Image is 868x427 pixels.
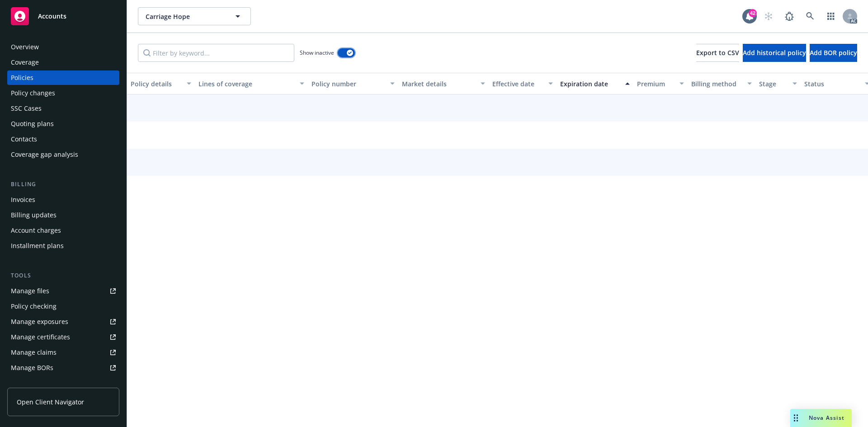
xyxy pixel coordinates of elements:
[195,73,308,94] button: Lines of coverage
[7,208,119,222] a: Billing updates
[810,44,857,62] button: Add BOR policy
[300,49,334,56] span: Show inactive
[7,223,119,238] a: Account charges
[11,40,39,54] div: Overview
[7,271,119,280] div: Tools
[11,101,42,116] div: SSC Cases
[11,86,55,100] div: Policy changes
[7,70,119,85] a: Policies
[11,299,57,314] div: Policy checking
[11,223,61,238] div: Account charges
[780,7,798,25] a: Report a Bug
[7,4,119,29] a: Accounts
[7,314,119,329] a: Manage exposures
[11,239,64,253] div: Installment plans
[637,79,674,89] div: Premium
[11,376,80,390] div: Summary of insurance
[7,284,119,298] a: Manage files
[790,409,802,427] div: Drag to move
[7,40,119,54] a: Overview
[743,44,806,62] button: Add historical policy
[146,12,224,21] span: Carriage Hope
[759,79,787,89] div: Stage
[38,13,66,20] span: Accounts
[11,117,54,131] div: Quoting plans
[11,208,57,222] div: Billing updates
[11,330,70,344] div: Manage certificates
[198,79,294,89] div: Lines of coverage
[308,73,398,94] button: Policy number
[11,361,53,375] div: Manage BORs
[7,376,119,390] a: Summary of insurance
[7,361,119,375] a: Manage BORs
[804,79,859,89] div: Status
[691,79,742,89] div: Billing method
[492,79,543,89] div: Effective date
[749,9,757,17] div: 42
[398,73,489,94] button: Market details
[688,73,755,94] button: Billing method
[489,73,557,94] button: Effective date
[7,132,119,146] a: Contacts
[790,409,852,427] button: Nova Assist
[7,299,119,314] a: Policy checking
[7,117,119,131] a: Quoting plans
[7,101,119,116] a: SSC Cases
[809,414,844,422] span: Nova Assist
[11,70,33,85] div: Policies
[7,147,119,162] a: Coverage gap analysis
[138,7,251,25] button: Carriage Hope
[11,132,37,146] div: Contacts
[810,48,857,57] span: Add BOR policy
[801,7,819,25] a: Search
[11,345,57,360] div: Manage claims
[557,73,633,94] button: Expiration date
[138,44,294,62] input: Filter by keyword...
[633,73,688,94] button: Premium
[127,73,195,94] button: Policy details
[131,79,181,89] div: Policy details
[7,180,119,189] div: Billing
[560,79,620,89] div: Expiration date
[743,48,806,57] span: Add historical policy
[11,314,68,329] div: Manage exposures
[7,192,119,207] a: Invoices
[7,345,119,360] a: Manage claims
[11,192,35,207] div: Invoices
[11,284,49,298] div: Manage files
[311,79,385,89] div: Policy number
[7,330,119,344] a: Manage certificates
[17,397,84,407] span: Open Client Navigator
[759,7,778,25] a: Start snowing
[7,86,119,100] a: Policy changes
[402,79,475,89] div: Market details
[696,48,739,57] span: Export to CSV
[11,147,78,162] div: Coverage gap analysis
[7,55,119,70] a: Coverage
[696,44,739,62] button: Export to CSV
[822,7,840,25] a: Switch app
[11,55,39,70] div: Coverage
[755,73,801,94] button: Stage
[7,239,119,253] a: Installment plans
